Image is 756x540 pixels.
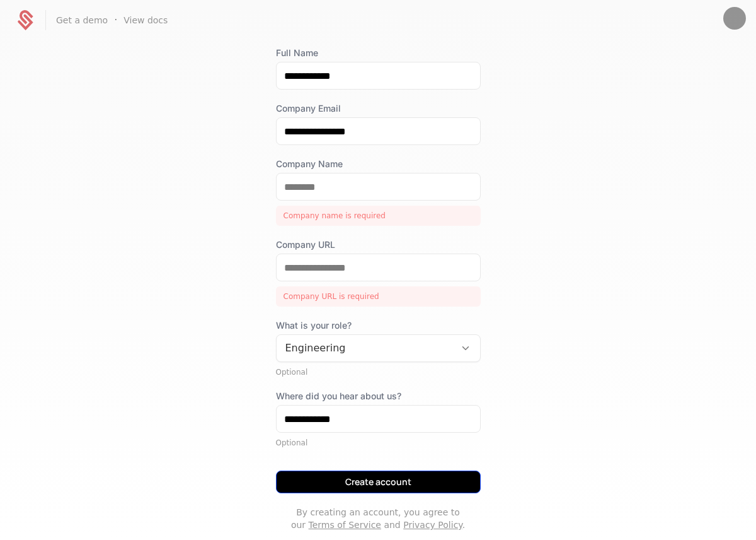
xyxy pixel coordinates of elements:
[403,520,462,530] a: Privacy Policy
[276,238,481,251] label: Company URL
[276,390,481,402] label: Where did you hear about us?
[276,286,481,307] div: Company URL is required
[723,7,746,30] img: Toyia Joseph
[276,206,481,226] div: Company name is required
[276,367,481,377] div: Optional
[276,438,481,448] div: Optional
[114,13,117,28] span: ·
[723,7,746,30] button: Open user button
[276,102,481,115] label: Company Email
[276,471,481,493] button: Create account
[276,47,481,59] label: Full Name
[123,14,168,26] a: View docs
[276,158,481,170] label: Company Name
[276,319,481,332] span: What is your role?
[276,506,481,531] p: By creating an account, you agree to our and .
[309,520,381,530] a: Terms of Service
[56,14,108,26] a: Get a demo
